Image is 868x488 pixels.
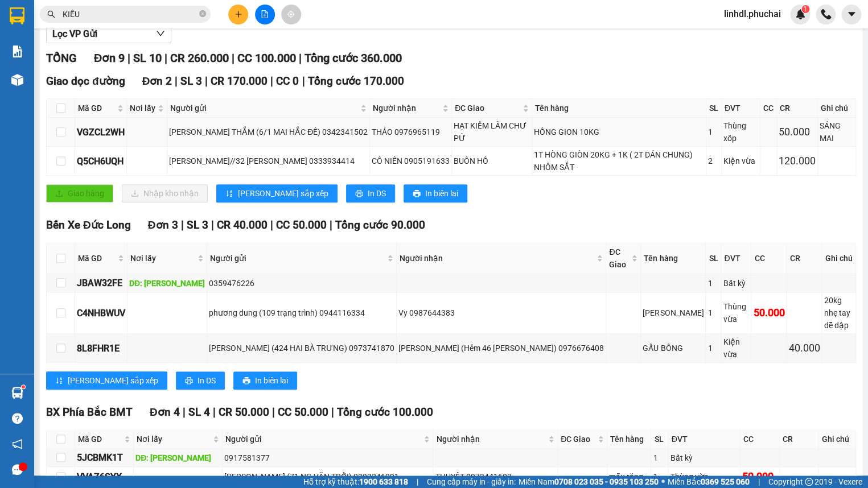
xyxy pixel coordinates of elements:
span: In DS [368,187,386,200]
div: 50.000 [779,124,816,140]
td: JBAW32FE [75,274,127,292]
button: uploadGiao hàng [46,184,113,202]
span: close-circle [199,10,206,17]
div: 1 [707,307,719,319]
span: Miền Nam [519,475,659,488]
span: Cung cấp máy in - giấy in: [427,475,516,488]
div: GẤU BÔNG [643,342,704,354]
th: ĐVT [668,430,741,449]
th: Tên hàng [607,430,652,449]
span: | [331,406,334,419]
span: Người gửi [210,252,385,264]
strong: 0369 525 060 [701,477,750,486]
th: Tên hàng [641,243,706,274]
div: 0373222099 [10,78,125,94]
span: printer [413,189,421,198]
div: Kiện vừa [723,155,758,167]
span: caret-down [846,9,857,19]
span: In biên lai [255,374,288,387]
span: close-circle [199,9,206,20]
img: phone-icon [821,9,831,19]
button: aim [281,5,301,24]
th: ĐVT [722,99,760,118]
span: Bến Xe Đức Long [46,218,131,231]
span: | [758,475,760,488]
span: CC 50.000 [278,406,328,419]
span: CR 170.000 [211,75,268,88]
span: CR 40.000 [216,218,267,231]
div: 0359476226 [209,277,394,290]
span: Người nhận [373,102,440,114]
strong: 1900 633 818 [359,477,408,486]
div: Q5CH6UQH [77,154,125,168]
span: | [180,218,183,231]
div: THUYẾT 0973441603 [435,470,556,483]
div: [PERSON_NAME] (Hẻm 46 [PERSON_NAME]) 0976676408 [398,342,604,354]
div: 0971746148 [133,78,225,94]
div: VGZCL2WH [77,125,125,139]
div: Thùng xốp [723,119,758,144]
div: phương dung (109 trạng trình) 0944116334 [209,307,394,319]
span: notification [12,439,23,449]
div: 8L8FHR1E [77,341,125,355]
div: Bất kỳ [670,452,738,464]
td: VGZCL2WH [75,118,127,147]
span: SL 10 [133,51,161,65]
button: plus [228,5,248,24]
button: file-add [255,5,275,24]
div: [PERSON_NAME] [643,307,704,319]
span: file-add [261,10,269,18]
span: Hỗ trợ kỹ thuật: [303,475,408,488]
input: Tìm tên, số ĐT hoặc mã đơn [63,8,197,20]
div: [PERSON_NAME]//32 [PERSON_NAME] 0333934414 [169,155,368,167]
div: Thùng vừa [670,470,738,483]
div: [PERSON_NAME] (71 NG VĂN TRỖI) 0392246991 [224,470,431,483]
span: | [272,406,275,419]
th: CR [777,99,818,118]
span: Nơi lấy [137,433,210,445]
button: printerIn DS [346,184,395,202]
span: ĐC Giao [455,102,520,114]
span: CR 260.000 [170,51,228,65]
div: Bất kỳ [723,277,749,290]
th: Ghi chú [822,243,856,274]
span: printer [242,377,250,386]
th: CR [780,430,819,449]
td: 8L8FHR1E [75,334,127,363]
span: Tổng cước 100.000 [337,406,433,419]
span: [PERSON_NAME] sắp xếp [68,374,158,387]
button: Lọc VP Gửi [46,25,171,43]
span: Tổng cước 170.000 [307,75,404,88]
span: | [175,75,178,88]
div: [PERSON_NAME] (424 HAI BÀ TRƯNG) 0973741870 [209,342,394,354]
span: copyright [805,478,813,486]
sup: 1 [22,385,25,388]
span: | [127,51,130,65]
span: Người nhận [400,252,594,264]
th: CC [751,243,787,274]
span: search [47,10,55,18]
span: down [156,29,165,38]
td: C4NHBWUV [75,292,127,334]
img: solution-icon [11,46,23,57]
div: VP [GEOGRAPHIC_DATA] [10,10,125,37]
span: ĐC Giao [609,246,629,271]
span: | [270,218,273,231]
span: Tổng cước 360.000 [304,51,401,65]
div: Thùng vừa [723,300,749,325]
div: 5JCBMK1T [77,450,131,465]
img: warehouse-icon [11,74,23,86]
span: Miền Bắc [668,475,750,488]
span: CC 0 [276,75,299,88]
img: icon-new-feature [795,9,805,19]
span: SL 3 [180,75,202,88]
span: SL 3 [186,218,208,231]
div: Kiện vừa [723,336,749,361]
span: Mã GD [78,433,122,445]
div: 1 [653,470,666,483]
div: 50.000 [753,305,784,321]
span: Đơn 3 [148,218,178,231]
span: Nhận: [133,11,161,23]
div: HẠT KIỂM LÂM CHƯ PỨ [454,119,529,144]
span: | [211,218,213,231]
